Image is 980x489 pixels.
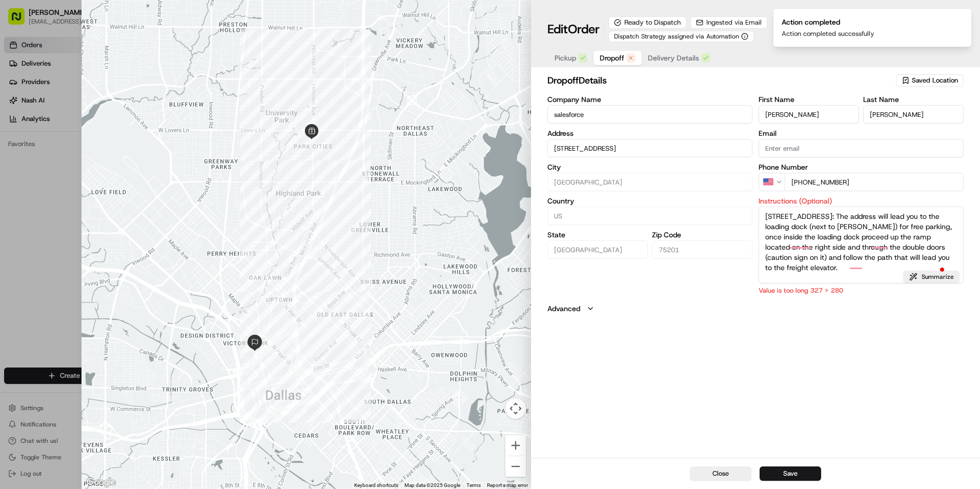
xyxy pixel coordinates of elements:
button: Start new chat [174,101,187,113]
input: Enter state [547,240,648,259]
input: Enter last name [863,105,964,124]
div: Ready to Dispatch [608,16,686,29]
span: Knowledge Base [21,229,78,239]
button: Zoom in [505,435,526,456]
label: Phone Number [759,164,964,171]
img: 1736555255976-a54dd68f-1ca7-489b-9aae-adbdc363a1c4 [10,98,29,116]
button: Dispatch Strategy assigned via Automation [608,31,754,42]
span: Pickup [555,53,576,63]
span: Map data ©2025 Google [404,482,460,488]
span: • [85,159,89,167]
input: 2300 N Field St, Dallas, TX 75201, USA [547,139,752,157]
img: Jaidyn Hatchett [10,149,27,166]
div: We're available if you need us! [46,108,141,116]
span: [PERSON_NAME] [32,159,83,167]
label: Zip Code [652,231,752,238]
button: See all [159,131,187,144]
button: Zoom out [505,456,526,477]
span: Dropoff [600,53,624,63]
label: Address [547,130,752,137]
span: API Documentation [97,229,165,239]
img: Google [84,476,118,489]
input: Clear [27,66,169,77]
input: Enter zip code [652,240,752,259]
label: Advanced [547,303,580,314]
button: Save [760,466,821,481]
span: 12:17 PM [91,159,119,167]
span: [PERSON_NAME] [32,187,83,195]
input: Enter country [547,207,752,225]
div: Past conversations [10,133,69,141]
input: Enter first name [759,105,859,124]
a: 📗Knowledge Base [6,225,83,243]
span: Dispatch Strategy assigned via Automation [614,32,739,40]
img: Nash [10,10,31,31]
span: Delivery Details [648,53,699,63]
label: First Name [759,96,859,103]
span: Ingested via Email [706,18,762,27]
a: Report a map error [487,482,528,488]
div: Action completed [782,17,874,27]
label: Country [547,197,752,205]
button: Keyboard shortcuts [354,482,398,489]
button: Advanced [547,303,964,314]
p: Welcome 👋 [10,41,187,57]
span: Order [568,21,600,37]
span: • [85,187,89,195]
label: City [547,164,752,171]
img: 8571987876998_91fb9ceb93ad5c398215_72.jpg [22,98,40,116]
input: Enter phone number [785,173,964,191]
div: 💻 [87,230,95,238]
div: 📗 [10,230,18,238]
a: Powered byPylon [72,254,124,262]
button: Summarize [903,271,959,283]
input: Enter email [759,139,964,157]
label: Instructions (Optional) [759,197,964,205]
a: Terms (opens in new tab) [466,482,481,488]
label: Email [759,130,964,137]
button: Ingested via Email [690,16,767,29]
input: Enter company name [547,105,752,124]
button: Map camera controls [505,398,526,419]
a: 💻API Documentation [83,225,169,243]
h1: Edit [547,21,600,37]
div: Action completed successfully [782,29,874,38]
button: Saved Location [896,73,964,88]
span: [DATE] [91,187,112,195]
a: Open this area in Google Maps (opens a new window) [84,476,118,489]
label: Last Name [863,96,964,103]
span: Pylon [102,254,124,262]
div: Start new chat [46,98,168,108]
input: Enter city [547,173,752,191]
button: Close [690,466,751,481]
p: Value is too long 327 > 280 [759,286,964,295]
textarea: To enrich screen reader interactions, please activate Accessibility in Grammarly extension settings [759,207,964,283]
img: Jaidyn Hatchett [10,177,27,193]
label: Company Name [547,96,752,103]
label: State [547,231,648,238]
h2: dropoff Details [547,73,894,88]
span: Saved Location [912,76,958,85]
